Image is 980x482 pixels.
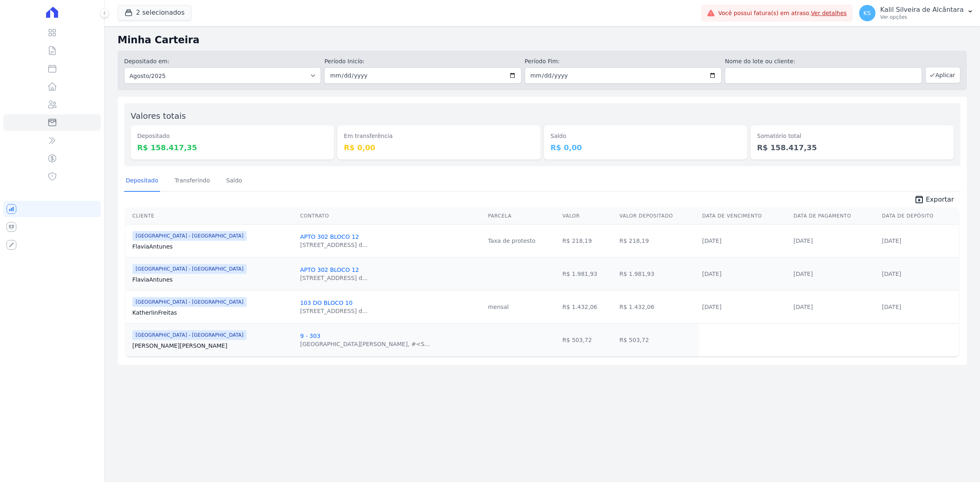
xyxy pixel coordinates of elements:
[137,142,327,153] dd: R$ 158.417,35
[811,10,847,16] a: Ver detalhes
[132,342,294,350] a: [PERSON_NAME][PERSON_NAME]
[793,238,813,244] a: [DATE]
[300,267,359,273] a: APTO 302 BLOCO 12
[300,340,430,348] div: [GEOGRAPHIC_DATA][PERSON_NAME], #<S...
[880,14,964,20] p: Ver opções
[914,195,924,204] i: unarchive
[118,5,192,20] button: 2 selecionados
[300,274,368,282] div: [STREET_ADDRESS] d...
[616,257,699,290] td: R$ 1.981,93
[559,257,616,290] td: R$ 1.981,93
[718,9,847,18] span: Você possui fatura(s) em atraso.
[137,132,327,140] dt: Depositado
[908,195,960,206] a: unarchive Exportar
[616,290,699,323] td: R$ 1.432,06
[616,208,699,224] th: Valor Depositado
[559,208,616,224] th: Valor
[853,2,980,24] button: KS Kalil Silveira de Alcântara Ver opções
[550,132,741,140] dt: Saldo
[300,233,359,240] a: APTO 302 BLOCO 12
[793,304,813,310] a: [DATE]
[124,171,160,192] a: Depositado
[297,208,485,224] th: Contrato
[879,208,959,224] th: Data de Depósito
[616,224,699,257] td: R$ 218,19
[793,271,813,277] a: [DATE]
[300,333,321,339] a: 9 - 303
[880,6,964,14] p: Kalil Silveira de Alcântara
[485,208,559,224] th: Parcela
[132,275,294,284] a: FlaviaAntunes
[559,323,616,356] td: R$ 503,72
[757,132,947,140] dt: Somatório total
[882,238,901,244] a: [DATE]
[559,290,616,323] td: R$ 1.432,06
[126,208,297,224] th: Cliente
[324,57,521,66] label: Período Inicío:
[132,309,294,317] a: KatherlinFreitas
[790,208,879,224] th: Data de Pagamento
[702,271,722,277] a: [DATE]
[725,57,922,66] label: Nome do lote ou cliente:
[173,171,212,192] a: Transferindo
[882,271,901,277] a: [DATE]
[300,300,352,306] a: 103 DO BLOCO 10
[616,323,699,356] td: R$ 503,72
[344,132,534,140] dt: Em transferência
[300,307,368,315] div: [STREET_ADDRESS] d...
[488,238,535,244] a: Taxa de protesto
[757,142,947,153] dd: R$ 158.417,35
[131,111,186,121] label: Valores totais
[225,171,244,192] a: Saldo
[559,224,616,257] td: R$ 218,19
[132,264,247,274] span: [GEOGRAPHIC_DATA] - [GEOGRAPHIC_DATA]
[300,241,368,249] div: [STREET_ADDRESS] d...
[118,33,967,47] h2: Minha Carteira
[132,297,247,307] span: [GEOGRAPHIC_DATA] - [GEOGRAPHIC_DATA]
[132,242,294,251] a: FlaviaAntunes
[132,330,247,340] span: [GEOGRAPHIC_DATA] - [GEOGRAPHIC_DATA]
[925,67,960,83] button: Aplicar
[525,57,722,66] label: Período Fim:
[882,304,901,310] a: [DATE]
[864,10,871,16] span: KS
[699,208,791,224] th: Data de Vencimento
[926,195,954,204] span: Exportar
[550,142,741,153] dd: R$ 0,00
[132,231,247,241] span: [GEOGRAPHIC_DATA] - [GEOGRAPHIC_DATA]
[344,142,534,153] dd: R$ 0,00
[124,58,169,64] label: Depositado em:
[488,304,509,310] a: mensal
[702,304,722,310] a: [DATE]
[702,238,722,244] a: [DATE]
